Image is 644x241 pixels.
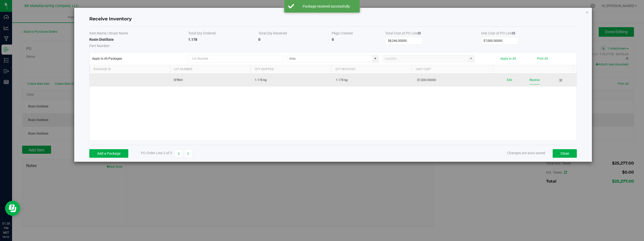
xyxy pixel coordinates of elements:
[89,37,114,42] strong: Rosin Distillate
[258,31,332,37] th: Total Qty Received
[332,31,385,37] th: Pkgs Created
[414,74,495,87] td: $7,000.00000
[90,65,170,74] th: Package Id
[89,16,577,22] h4: Receive Inventory
[385,37,422,44] input: Total Cost
[188,37,197,42] strong: 1.178
[553,149,577,158] button: Close
[530,76,540,85] button: Receive
[89,149,128,158] button: Add a Package
[481,37,518,44] input: Unit Cost
[170,65,251,74] th: Lot Number
[418,31,421,35] i: Specifying a total cost will update all package costs.
[512,31,515,35] i: Specifying a total cost will update all package costs.
[252,74,333,87] td: 1.178 kg
[507,151,545,155] span: Changes are auto-saved
[537,57,548,60] button: Print All
[385,31,481,37] th: Total Cost of PO Line
[188,55,283,62] input: Lot Number
[188,31,258,37] th: Total Qty Ordered
[5,201,20,216] iframe: Resource center
[89,44,110,48] span: Part Number:
[287,55,372,62] input: Area
[92,57,184,60] span: Apply to All Packages:
[141,151,172,155] span: PO Order Line 2 of 3
[585,9,589,15] button: Close modal
[89,31,188,37] th: Item Name | Strain Name
[251,65,331,74] th: Qty Shipped
[171,74,252,87] td: 5FR6H
[507,76,512,85] button: Edit
[500,57,516,60] button: Apply to All
[481,31,577,37] th: Unit Cost of PO Line
[258,37,260,42] strong: 0
[333,74,414,87] td: 1.178 kg
[331,65,412,74] th: Qty Received
[332,37,334,42] strong: 0
[297,4,356,9] div: Package received successfully.
[412,65,492,74] th: Unit Cost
